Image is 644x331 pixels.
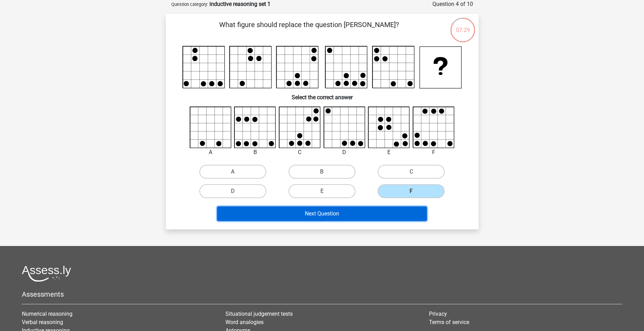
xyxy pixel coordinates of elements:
a: Verbal reasoning [22,319,63,325]
p: What figure should replace the question [PERSON_NAME]? [177,19,441,40]
label: C [378,165,445,179]
label: E [289,184,355,198]
a: Word analogies [225,319,264,325]
div: E [363,148,415,156]
div: D [318,148,371,156]
div: 07:29 [450,17,476,34]
a: Terms of service [429,319,469,325]
a: Privacy [429,311,447,317]
strong: inductive reasoning set 1 [209,1,271,7]
label: D [199,184,266,198]
div: C [274,148,326,156]
div: F [407,148,460,156]
label: B [289,165,355,179]
div: A [184,148,237,156]
h6: Select the correct answer [177,88,467,101]
label: F [378,184,445,198]
a: Situational judgement tests [225,311,293,317]
label: A [199,165,266,179]
a: Numerical reasoning [22,311,72,317]
small: Question category: [171,2,208,7]
img: Assessly logo [22,265,71,282]
button: Next Question [217,206,427,221]
div: B [229,148,281,156]
h5: Assessments [22,290,622,298]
